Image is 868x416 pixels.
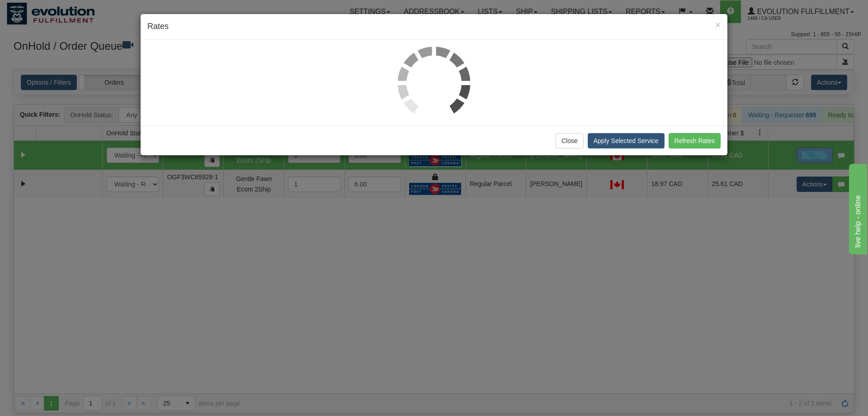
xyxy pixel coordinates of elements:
[847,162,867,254] iframe: chat widget
[556,133,584,148] button: Close
[7,5,84,16] div: live help - online
[147,21,721,33] h4: Rates
[669,133,721,148] button: Refresh Rates
[588,133,665,148] button: Apply Selected Service
[715,20,721,29] button: Close
[398,47,470,119] img: loader.gif
[715,19,721,30] span: ×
